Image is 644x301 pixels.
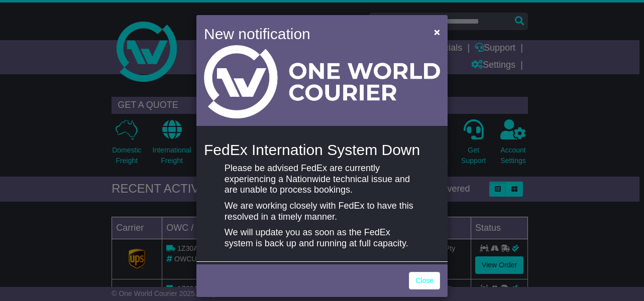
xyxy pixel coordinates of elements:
a: Close [409,272,440,289]
h4: FedEx Internation System Down [204,141,440,158]
button: Close [429,22,445,42]
img: Light [204,45,440,118]
p: We will update you as soon as the FedEx system is back up and running at full capacity. [225,227,419,249]
h4: New notification [204,23,419,45]
p: Please be advised FedEx are currently experiencing a Nationwide technical issue and are unable to... [225,163,419,196]
span: × [434,26,440,38]
p: We are working closely with FedEx to have this resolved in a timely manner. [225,201,419,222]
